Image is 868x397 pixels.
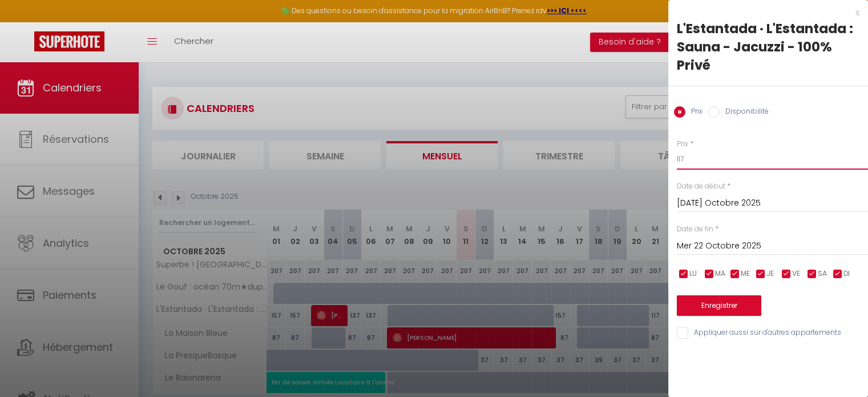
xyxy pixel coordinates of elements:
span: MA [715,268,725,279]
span: SA [818,268,827,279]
span: JE [766,268,774,279]
label: Disponibilité [720,106,769,119]
span: ME [741,268,750,279]
label: Date de début [677,181,725,192]
div: L'Estantada · L'Estantada : Sauna - Jacuzzi - 100% Privé [677,19,859,74]
label: Date de fin [677,224,713,235]
button: Enregistrer [677,295,761,316]
label: Prix [677,139,688,150]
span: LU [689,268,697,279]
span: VE [792,268,800,279]
div: x [668,6,859,19]
span: DI [843,268,850,279]
label: Prix [685,106,703,119]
